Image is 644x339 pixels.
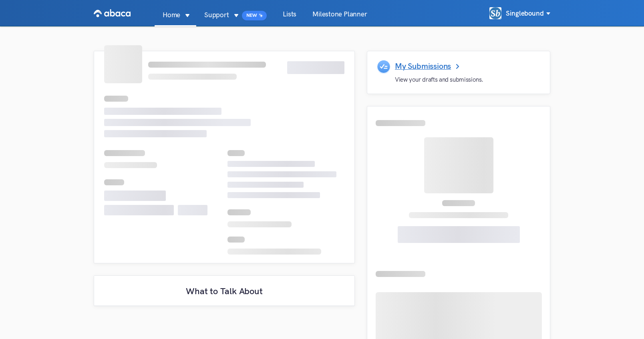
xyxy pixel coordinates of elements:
a: Lists [275,11,304,26]
h1: My Submissions [395,60,451,72]
img: Icon - arrow--right-blue [455,63,461,70]
img: Icon - submission [376,60,391,74]
p: Home [155,9,188,20]
a: Milestone Planner [304,11,375,26]
p: Support [196,9,237,20]
img: VIRAL Logo [94,7,131,20]
h2: What to Talk About [94,283,354,299]
p: View your drafts and submissions. [395,75,483,84]
div: SingleboundSinglebound [489,3,550,23]
div: SupportIcon - stars--whiteNew [196,9,267,20]
span: Singlebound [506,9,550,17]
p: New [246,13,258,18]
img: Icon - stars--white [257,11,265,19]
